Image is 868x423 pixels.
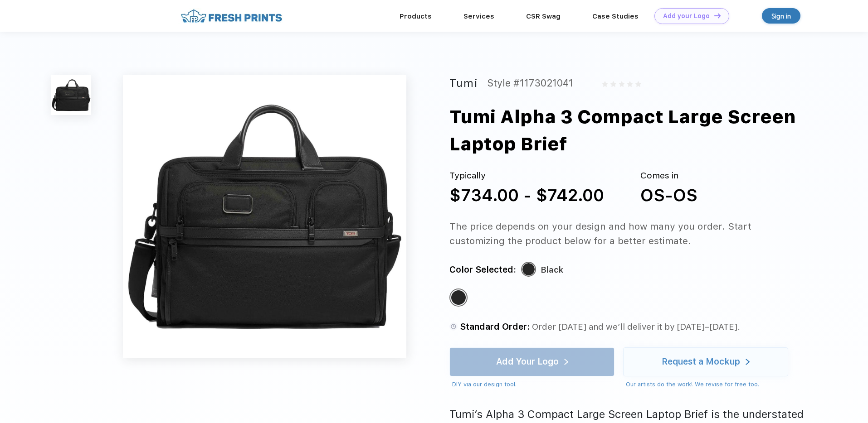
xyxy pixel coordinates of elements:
img: func=resize&h=640 [123,75,406,358]
div: Add your Logo [663,12,710,20]
img: gray_star.svg [619,81,624,87]
div: Request a Mockup [662,357,740,366]
div: DIY via our design tool. [452,380,614,389]
div: OS-OS [640,183,697,208]
img: white arrow [746,359,750,365]
img: fo%20logo%202.webp [178,8,285,24]
div: Tumi Alpha 3 Compact Large Screen Laptop Brief [449,103,840,158]
div: The price depends on your design and how many you order. Start customizing the product below for ... [449,219,805,248]
img: gray_star.svg [610,81,616,87]
div: $734.00 - $742.00 [449,183,604,208]
div: Black [451,290,466,305]
img: func=resize&h=100 [51,75,91,115]
img: gray_star.svg [627,81,633,87]
div: Typically [449,169,604,183]
span: Standard Order: [460,322,530,332]
div: Our artists do the work! We revise for free too. [626,380,788,389]
a: Products [400,12,432,20]
div: Color Selected: [449,263,516,277]
div: Tumi [449,75,478,91]
img: DT [714,13,721,18]
div: Comes in [640,169,697,183]
div: Black [541,263,563,277]
img: gray_star.svg [635,81,641,87]
div: Style #1173021041 [487,75,573,91]
img: standard order [449,322,458,331]
a: Sign in [762,8,800,24]
div: Sign in [771,11,791,21]
span: Order [DATE] and we’ll deliver it by [DATE]–[DATE]. [532,322,740,332]
img: gray_star.svg [602,81,608,87]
